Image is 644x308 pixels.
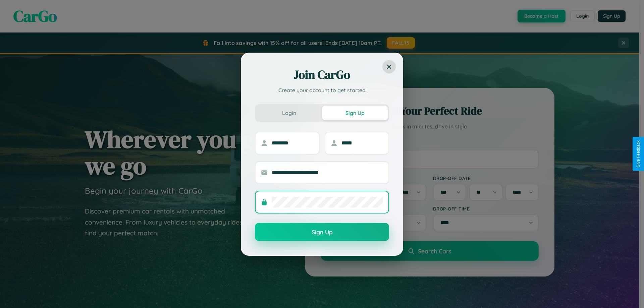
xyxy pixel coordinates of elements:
button: Sign Up [322,106,388,120]
div: Give Feedback [636,140,641,168]
button: Login [256,106,322,120]
h2: Join CarGo [255,67,389,83]
button: Sign Up [255,223,389,241]
p: Create your account to get started [255,86,389,94]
